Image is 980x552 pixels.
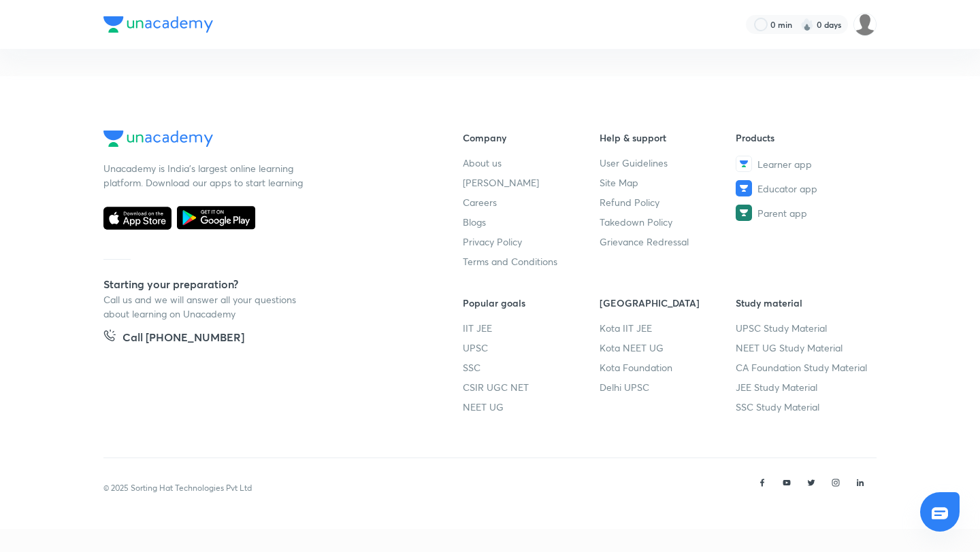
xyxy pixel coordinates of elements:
[463,321,600,335] a: IIT JEE
[103,131,419,150] a: Company Logo
[736,360,872,375] a: CA Foundation Study Material
[600,296,736,310] h6: [GEOGRAPHIC_DATA]
[122,329,244,348] h5: Call [PHONE_NUMBER]
[463,400,600,414] a: NEET UG
[757,157,812,171] span: Learner app
[600,380,736,394] a: Delhi UPSC
[463,235,600,249] a: Privacy Policy
[800,18,814,31] img: streak
[103,131,213,147] img: Company Logo
[736,131,872,145] h6: Products
[600,235,736,249] a: Grievance Redressal
[463,175,600,190] a: [PERSON_NAME]
[600,156,736,170] a: User Guidelines
[736,156,752,172] img: Learner app
[736,180,872,196] a: Educator app
[736,380,872,394] a: JEE Study Material
[103,161,308,190] p: Unacademy is India’s largest online learning platform. Download our apps to start learning
[736,341,872,355] a: NEET UG Study Material
[463,296,600,310] h6: Popular goals
[736,180,752,196] img: Educator app
[463,380,600,394] a: CSIR UGC NET
[736,296,872,310] h6: Study material
[463,195,600,209] a: Careers
[600,131,736,145] h6: Help & support
[736,205,752,221] img: Parent app
[103,482,252,494] p: © 2025 Sorting Hat Technologies Pvt Ltd
[463,341,600,355] a: UPSC
[463,360,600,375] a: SSC
[757,206,807,220] span: Parent app
[103,329,244,348] a: Call [PHONE_NUMBER]
[600,360,736,375] a: Kota Foundation
[600,215,736,229] a: Takedown Policy
[103,276,419,292] h5: Starting your preparation?
[463,254,600,269] a: Terms and Conditions
[600,341,736,355] a: Kota NEET UG
[736,156,872,172] a: Learner app
[103,292,308,321] p: Call us and we will answer all your questions about learning on Unacademy
[463,215,600,229] a: Blogs
[463,131,600,145] h6: Company
[600,195,736,209] a: Refund Policy
[103,16,213,33] img: Company Logo
[853,13,877,36] img: Piali K
[757,182,817,196] span: Educator app
[463,156,600,170] a: About us
[736,321,872,335] a: UPSC Study Material
[600,321,736,335] a: Kota IIT JEE
[463,195,497,209] span: Careers
[736,400,872,414] a: SSC Study Material
[736,205,872,221] a: Parent app
[600,175,736,190] a: Site Map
